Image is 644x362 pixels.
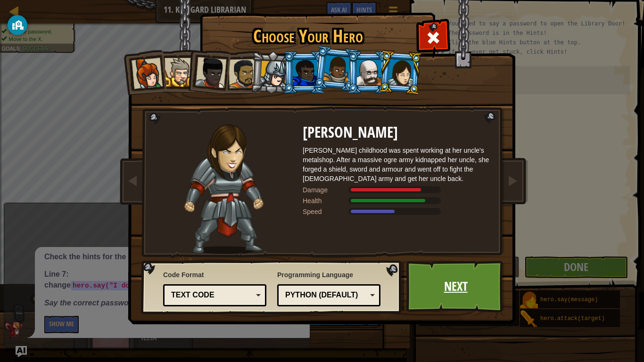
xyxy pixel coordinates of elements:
li: Captain Anya Weston [121,49,167,95]
span: Programming Language [277,270,380,280]
li: Alejandro the Duelist [218,50,262,94]
li: Hattori Hanzō [250,50,295,95]
div: Moves at 10 meters per second. [303,207,491,216]
h1: Choose Your Hero [202,26,414,46]
img: language-selector-background.png [141,261,404,314]
div: Text code [171,290,253,301]
div: [PERSON_NAME] childhood was spent working at her uncle's metalshop. After a massive ogre army kid... [303,146,491,183]
div: Health [303,196,350,206]
a: Next [406,261,505,313]
div: Speed [303,207,350,216]
button: GoGuardian Privacy Information [8,15,27,35]
li: Lady Ida Justheart [185,48,231,94]
li: Illia Shieldsmith [378,49,423,95]
li: Arryn Stonewall [313,45,359,92]
div: Gains 140% of listed Warrior armor health. [303,196,491,206]
li: Okar Stompfoot [347,51,389,94]
li: Sir Tharin Thunderfist [155,49,197,92]
div: Deals 120% of listed Warrior weapon damage. [303,185,491,195]
div: Damage [303,185,350,195]
span: Code Format [163,270,266,280]
h2: [PERSON_NAME] [303,124,491,141]
li: Gordon the Stalwart [283,51,325,94]
div: Python (Default) [285,290,367,301]
img: guardian-pose.png [184,124,264,254]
